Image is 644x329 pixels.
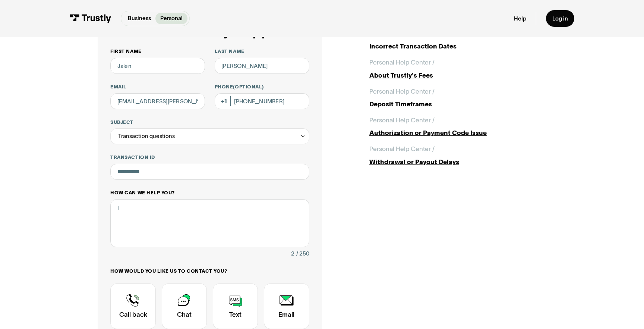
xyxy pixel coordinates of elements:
a: Personal Help Center /Authorization or Payment Code Issue [369,115,546,138]
a: Help [514,15,526,22]
div: Personal Help Center / [369,57,435,67]
label: Last name [215,48,309,54]
a: Personal Help Center /Withdrawal or Payout Delays [369,144,546,166]
label: How can we help you? [110,189,309,196]
div: Personal Help Center / [369,144,435,154]
label: First name [110,48,205,54]
p: Personal [160,14,183,23]
a: Personal Help Center /About Trustly's Fees [369,57,546,80]
a: Personal Help Center /Incorrect Transaction Dates [369,29,546,51]
label: Subject [110,119,309,125]
input: Alex [110,58,205,74]
input: Howard [215,58,309,74]
label: Phone [215,84,309,90]
div: Transaction questions [118,131,175,141]
div: / 250 [296,249,309,258]
div: Personal Help Center / [369,87,435,96]
div: Deposit Timeframes [369,99,546,109]
label: Email [110,84,205,90]
p: Business [128,14,151,23]
input: alex@mail.com [110,93,205,109]
a: Log in [546,10,574,27]
label: Transaction ID [110,154,309,160]
img: Trustly Logo [70,14,111,23]
div: Personal Help Center / [369,115,435,125]
a: Business [123,13,156,24]
a: Personal [155,13,187,24]
div: Withdrawal or Payout Delays [369,157,546,167]
label: How would you like us to contact you? [110,268,309,274]
div: Transaction questions [110,128,309,144]
div: Incorrect Transaction Dates [369,41,546,51]
input: (555) 555-5555 [215,93,309,109]
a: Personal Help Center /Deposit Timeframes [369,87,546,109]
div: Log in [552,15,568,22]
div: 2 [291,249,294,258]
div: About Trustly's Fees [369,70,546,80]
span: (Optional) [233,84,263,90]
div: Authorization or Payment Code Issue [369,128,546,138]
